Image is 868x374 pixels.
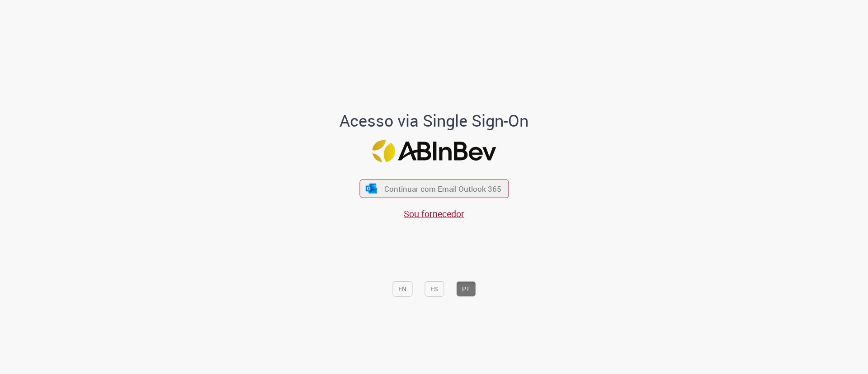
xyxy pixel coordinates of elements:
img: ícone Azure/Microsoft 360 [365,184,378,193]
button: EN [392,281,412,297]
button: ícone Azure/Microsoft 360 Continuar com Email Outlook 365 [359,180,509,198]
button: ES [425,281,444,297]
a: Sou fornecedor [404,208,464,220]
img: Logo ABInBev [372,140,496,162]
span: Continuar com Email Outlook 365 [384,184,501,194]
h1: Acesso via Single Sign-On [309,112,560,130]
button: PT [456,281,476,297]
